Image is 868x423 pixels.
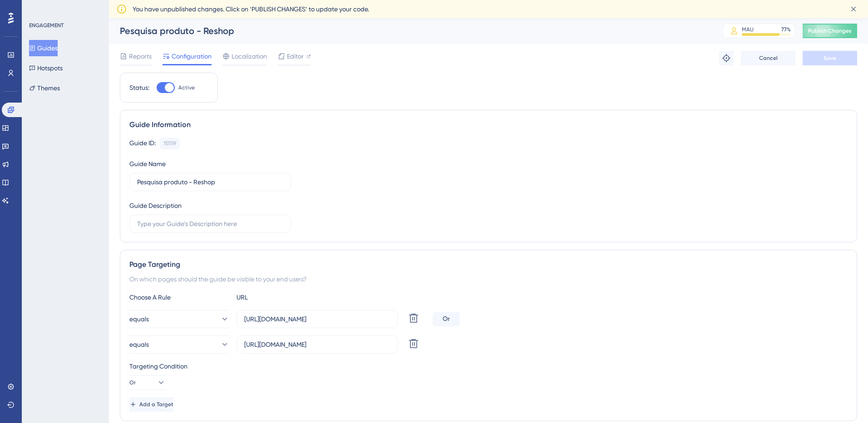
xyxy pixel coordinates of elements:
button: Guides [29,40,58,56]
span: Add a Target [139,401,173,408]
button: Or [129,375,166,390]
div: Page Targeting [129,259,848,270]
div: Guide Name [129,158,166,169]
span: Or [129,379,136,386]
div: 151119 [163,140,176,147]
div: Status: [129,82,149,93]
span: Localization [232,51,267,62]
div: Targeting Condition [129,361,848,372]
span: Configuration [172,51,212,62]
span: Active [178,84,195,91]
input: Type your Guide’s Description here [137,219,283,229]
input: yourwebsite.com/path [244,339,390,349]
div: Guide Description [129,200,182,211]
div: Choose A Rule [129,292,229,303]
div: Guide ID: [129,138,156,149]
span: You have unpublished changes. Click on ‘PUBLISH CHANGES’ to update your code. [133,4,369,15]
input: yourwebsite.com/path [244,314,390,324]
button: equals [129,310,229,328]
input: Type your Guide’s Name here [137,177,283,187]
div: Pesquisa produto - Reshop [120,25,700,37]
div: On which pages should the guide be visible to your end users? [129,274,848,285]
button: Hotspots [29,60,63,76]
div: Or [433,312,460,326]
div: Guide Information [129,119,848,130]
div: ENGAGEMENT [29,22,64,29]
button: equals [129,335,229,354]
span: Reports [129,51,152,62]
span: equals [129,314,149,325]
div: URL [237,292,336,303]
button: Add a Target [129,397,173,412]
span: Editor [287,51,304,62]
span: equals [129,339,149,350]
button: Themes [29,80,60,96]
